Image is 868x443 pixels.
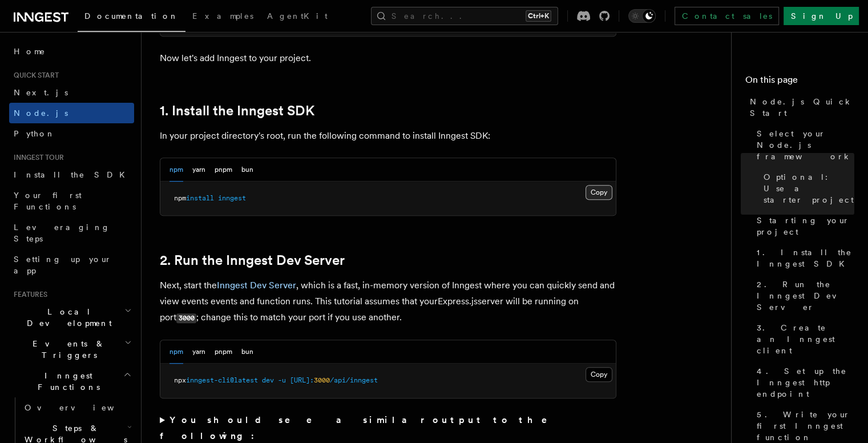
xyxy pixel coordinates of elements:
[586,185,612,200] button: Copy
[290,376,314,384] span: [URL]:
[752,361,854,404] a: 4. Set up the Inngest http endpoint
[217,280,296,291] a: Inngest Dev Server
[750,96,854,119] span: Node.js Quick Start
[757,365,854,400] span: 4. Set up the Inngest http endpoint
[14,46,46,57] span: Home
[9,103,134,123] a: Node.js
[160,414,563,441] strong: You should see a similar output to the following:
[757,279,854,313] span: 2. Run the Inngest Dev Server
[192,340,205,364] button: yarn
[330,376,378,384] span: /api/inngest
[278,376,286,384] span: -u
[757,247,854,269] span: 1. Install the Inngest SDK
[9,164,134,185] a: Install the SDK
[752,317,854,361] a: 3. Create an Inngest client
[9,185,134,217] a: Your first Functions
[192,11,253,21] span: Examples
[169,340,183,364] button: npm
[9,249,134,281] a: Setting up your app
[586,367,612,382] button: Copy
[14,170,132,179] span: Install the SDK
[752,210,854,242] a: Starting your project
[628,9,656,23] button: Toggle dark mode
[371,7,558,25] button: Search...Ctrl+K
[745,91,854,123] a: Node.js Quick Start
[752,123,854,167] a: Select your Node.js framework
[215,158,232,182] button: pnpm
[9,217,134,249] a: Leveraging Steps
[262,376,274,384] span: dev
[14,88,68,97] span: Next.js
[9,365,134,397] button: Inngest Functions
[241,340,253,364] button: bun
[314,376,330,384] span: 3000
[186,376,258,384] span: inngest-cli@latest
[752,242,854,274] a: 1. Install the Inngest SDK
[169,158,183,182] button: npm
[14,223,110,243] span: Leveraging Steps
[25,403,142,412] span: Overview
[241,158,253,182] button: bun
[9,290,47,299] span: Features
[192,158,205,182] button: yarn
[757,322,854,356] span: 3. Create an Inngest client
[160,50,616,66] p: Now let's add Inngest to your project.
[9,153,64,162] span: Inngest tour
[9,370,123,393] span: Inngest Functions
[9,123,134,144] a: Python
[84,11,179,21] span: Documentation
[160,128,616,144] p: In your project directory's root, run the following command to install Inngest SDK:
[186,194,214,202] span: install
[14,129,55,138] span: Python
[9,338,124,361] span: Events & Triggers
[9,333,134,365] button: Events & Triggers
[752,274,854,317] a: 2. Run the Inngest Dev Server
[14,108,68,118] span: Node.js
[757,128,854,162] span: Select your Node.js framework
[185,3,260,31] a: Examples
[160,252,345,268] a: 2. Run the Inngest Dev Server
[745,73,854,91] h4: On this page
[267,11,328,21] span: AgentKit
[9,301,134,333] button: Local Development
[9,82,134,103] a: Next.js
[14,255,112,275] span: Setting up your app
[174,194,186,202] span: npm
[9,71,59,80] span: Quick start
[218,194,246,202] span: inngest
[215,340,232,364] button: pnpm
[20,397,134,418] a: Overview
[160,277,616,326] p: Next, start the , which is a fast, in-memory version of Inngest where you can quickly send and vi...
[675,7,779,25] a: Contact sales
[78,3,185,32] a: Documentation
[9,41,134,62] a: Home
[526,10,551,22] kbd: Ctrl+K
[176,313,196,323] code: 3000
[260,3,334,31] a: AgentKit
[160,103,314,119] a: 1. Install the Inngest SDK
[9,306,124,329] span: Local Development
[757,409,854,443] span: 5. Write your first Inngest function
[757,215,854,237] span: Starting your project
[759,167,854,210] a: Optional: Use a starter project
[764,171,854,206] span: Optional: Use a starter project
[784,7,859,25] a: Sign Up
[174,376,186,384] span: npx
[14,191,82,211] span: Your first Functions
